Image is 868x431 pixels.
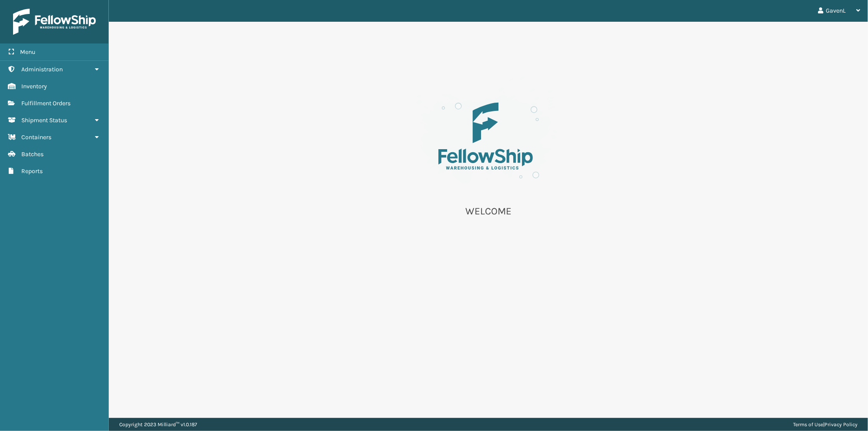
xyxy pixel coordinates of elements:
p: WELCOME [401,205,575,218]
img: logo [13,9,96,35]
p: Copyright 2023 Milliard™ v 1.0.187 [119,418,197,431]
img: es-welcome.8eb42ee4.svg [401,74,575,194]
div: | [793,418,858,431]
span: Menu [20,48,35,56]
span: Shipment Status [21,117,67,124]
span: Inventory [21,83,47,90]
span: Containers [21,134,51,141]
span: Administration [21,66,63,73]
span: Batches [21,150,44,158]
a: Privacy Policy [824,421,858,428]
a: Terms of Use [793,421,823,428]
span: Fulfillment Orders [21,100,71,107]
span: Reports [21,167,43,175]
